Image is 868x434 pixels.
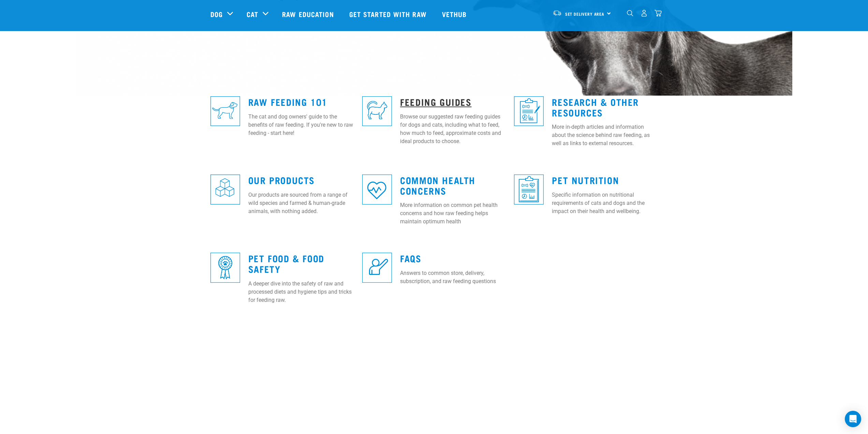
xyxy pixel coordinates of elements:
[400,113,506,145] p: Browse our suggested raw feeding guides for dogs and cats, including what to feed, how much to fe...
[435,0,475,28] a: Vethub
[400,99,471,104] a: Feeding Guides
[514,174,544,204] img: re-icons-healthcheck3-sq-blue.png
[641,10,648,17] img: user.png
[400,255,421,261] a: FAQs
[362,174,392,204] img: re-icons-heart-sq-blue.png
[400,201,506,226] p: More information on common pet health concerns and how raw feeding helps maintain optimum health
[210,253,240,282] img: re-icons-rosette-sq-blue.png
[248,177,315,182] a: Our Products
[552,177,619,182] a: Pet Nutrition
[342,0,435,28] a: Get started with Raw
[210,9,223,19] a: Dog
[400,269,506,285] p: Answers to common store, delivery, subscription, and raw feeding questions
[248,113,354,137] p: The cat and dog owners' guide to the benefits of raw feeding. If you're new to raw feeding - star...
[553,10,562,16] img: van-moving.png
[565,13,605,15] span: Set Delivery Area
[362,96,392,126] img: re-icons-cat2-sq-blue.png
[845,411,861,427] div: Open Intercom Messenger
[210,96,240,126] img: re-icons-dog3-sq-blue.png
[654,10,662,17] img: home-icon@2x.png
[514,96,544,126] img: re-icons-healthcheck1-sq-blue.png
[552,99,639,115] a: Research & Other Resources
[248,191,354,215] p: Our products are sourced from a range of wild species and farmed & human-grade animals, with noth...
[210,174,240,204] img: re-icons-cubes2-sq-blue.png
[627,10,633,16] img: home-icon-1@2x.png
[552,123,658,148] p: More in-depth articles and information about the science behind raw feeding, as well as links to ...
[400,177,475,193] a: Common Health Concerns
[248,255,324,271] a: Pet Food & Food Safety
[247,9,258,19] a: Cat
[362,253,392,282] img: re-icons-faq-sq-blue.png
[552,191,658,215] p: Specific information on nutritional requirements of cats and dogs and the impact on their health ...
[248,99,327,104] a: Raw Feeding 101
[275,0,342,28] a: Raw Education
[248,280,354,304] p: A deeper dive into the safety of raw and processed diets and hygiene tips and tricks for feeding ...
